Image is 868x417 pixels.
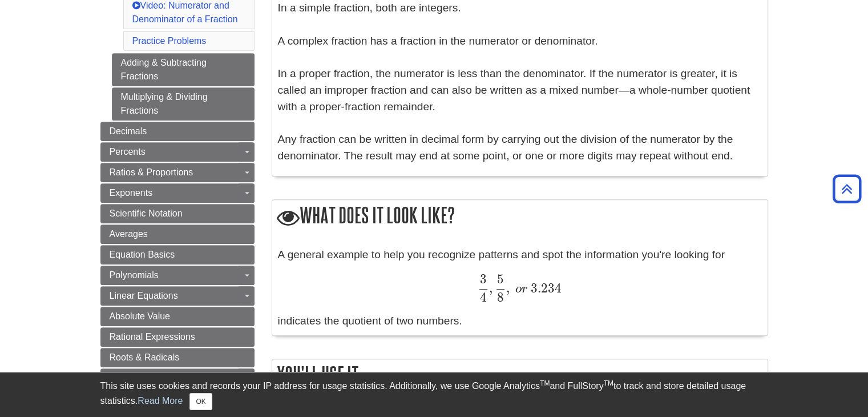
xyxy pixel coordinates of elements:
a: Practice Problems [132,36,207,46]
a: Video: Numerator and Denominator of a Fraction [132,1,238,24]
a: Linear Equations [100,286,255,306]
span: Equation Basics [110,250,175,259]
span: 8 [497,290,504,305]
span: Decimals [110,126,147,136]
span: Roots & Radicals [110,352,180,362]
a: Equation Basics [100,245,255,264]
a: Polynomials [100,266,255,285]
span: Exponents [110,188,153,198]
span: o [515,283,522,295]
a: Exponents [100,183,255,203]
span: Rational Expressions [110,332,195,342]
span: 4 [480,290,487,305]
span: Polynomials [110,270,159,280]
a: Decimals [100,122,255,141]
div: A general example to help you recognize patterns and spot the information you're looking for indi... [278,247,762,330]
a: Adding & Subtracting Fractions [112,53,255,86]
span: r [522,283,527,295]
a: Absolute Value [100,307,255,326]
span: Averages [110,229,148,239]
span: Scientific Notation [110,209,183,218]
span: 3.234 [531,280,562,296]
span: 3 [480,271,487,287]
span: , [489,280,492,296]
button: Close [189,393,212,410]
a: Averages [100,224,255,244]
sup: TM [604,379,613,387]
a: Read More [138,396,183,406]
span: Percents [110,147,146,157]
h2: You'll use it... [272,359,768,390]
h2: What does it look like? [272,200,768,232]
span: Linear Equations [110,291,178,300]
a: Scientific Notation [100,204,255,223]
span: , [506,280,510,296]
a: Percents [100,142,255,162]
div: This site uses cookies and records your IP address for usage statistics. Additionally, we use Goo... [100,379,768,410]
a: Roots & Radicals [100,348,255,367]
span: Absolute Value [110,311,170,321]
a: Rational Expressions [100,327,255,347]
span: 5 [497,271,504,287]
a: Ratios & Proportions [100,163,255,182]
span: Ratios & Proportions [110,167,193,177]
sup: TM [540,379,550,387]
a: Back to Top [829,181,865,197]
a: Multiplying & Dividing Fractions [112,87,255,121]
a: Quadratic [100,368,255,388]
